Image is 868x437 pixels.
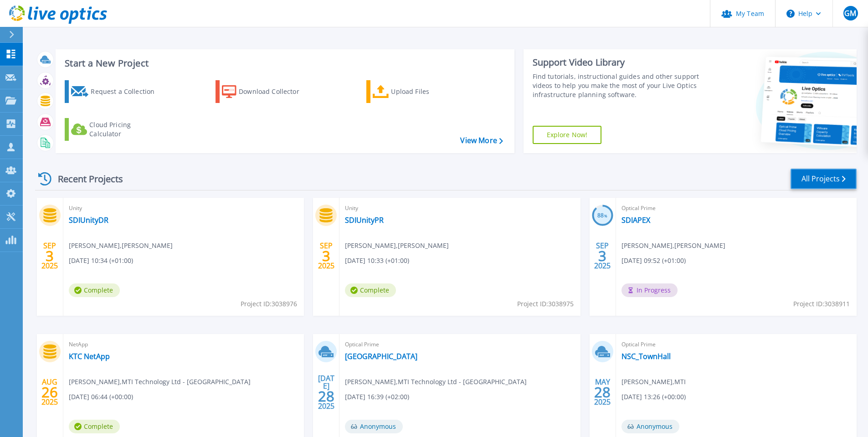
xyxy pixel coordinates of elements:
[345,283,396,297] span: Complete
[69,392,133,402] span: [DATE] 06:44 (+00:00)
[533,57,703,68] div: Support Video Library
[318,375,335,409] div: [DATE] 2025
[69,339,298,350] span: NetApp
[621,339,851,350] span: Optical Prime
[69,283,120,297] span: Complete
[345,352,417,361] a: [GEOGRAPHIC_DATA]
[598,252,606,260] span: 3
[69,377,251,387] span: [PERSON_NAME] , MTI Technology Ltd - [GEOGRAPHIC_DATA]
[621,392,686,402] span: [DATE] 13:26 (+00:00)
[65,58,503,68] h3: Start a New Project
[594,239,611,272] div: SEP 2025
[844,10,856,17] span: GM
[69,216,108,225] a: SDIUnityDR
[69,420,120,433] span: Complete
[345,339,575,350] span: Optical Prime
[41,388,58,396] span: 26
[41,375,58,409] div: AUG 2025
[318,239,335,272] div: SEP 2025
[345,203,575,213] span: Unity
[216,80,317,103] a: Download Collector
[35,168,135,190] div: Recent Projects
[322,252,330,260] span: 3
[594,388,611,396] span: 28
[592,211,613,221] h3: 88
[89,120,162,139] div: Cloud Pricing Calculator
[65,118,166,141] a: Cloud Pricing Calculator
[621,241,725,251] span: [PERSON_NAME] , [PERSON_NAME]
[533,126,602,144] a: Explore Now!
[239,82,312,101] div: Download Collector
[621,203,851,213] span: Optical Prime
[345,377,527,387] span: [PERSON_NAME] , MTI Technology Ltd - [GEOGRAPHIC_DATA]
[241,299,297,309] span: Project ID: 3038976
[517,299,574,309] span: Project ID: 3038975
[621,352,671,361] a: NSC_TownHall
[621,256,686,266] span: [DATE] 09:52 (+01:00)
[594,375,611,409] div: MAY 2025
[621,377,686,387] span: [PERSON_NAME] , MTI
[69,256,133,266] span: [DATE] 10:34 (+01:00)
[793,299,850,309] span: Project ID: 3038911
[318,392,334,400] span: 28
[69,241,173,251] span: [PERSON_NAME] , [PERSON_NAME]
[69,352,110,361] a: KTC NetApp
[621,216,650,225] a: SDIAPEX
[345,392,409,402] span: [DATE] 16:39 (+02:00)
[604,213,607,218] span: %
[46,252,54,260] span: 3
[366,80,468,103] a: Upload Files
[345,256,409,266] span: [DATE] 10:33 (+01:00)
[69,203,298,213] span: Unity
[91,82,164,101] div: Request a Collection
[345,241,449,251] span: [PERSON_NAME] , [PERSON_NAME]
[391,82,464,101] div: Upload Files
[621,283,678,297] span: In Progress
[533,72,703,99] div: Find tutorials, instructional guides and other support videos to help you make the most of your L...
[345,216,384,225] a: SDIUnityPR
[345,420,403,433] span: Anonymous
[460,136,503,145] a: View More
[65,80,166,103] a: Request a Collection
[791,169,857,189] a: All Projects
[621,420,679,433] span: Anonymous
[41,239,58,272] div: SEP 2025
